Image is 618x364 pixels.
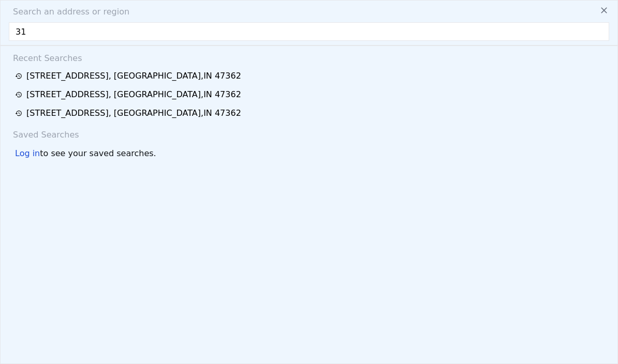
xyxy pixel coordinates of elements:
[9,123,609,143] div: Saved Searches
[15,70,606,82] a: [STREET_ADDRESS], [GEOGRAPHIC_DATA],IN 47362
[26,70,241,82] div: [STREET_ADDRESS] , [GEOGRAPHIC_DATA] , IN 47362
[26,107,241,119] div: [STREET_ADDRESS] , [GEOGRAPHIC_DATA] , IN 47362
[9,46,609,67] div: Recent Searches
[5,6,129,18] span: Search an address or region
[40,147,156,160] span: to see your saved searches.
[15,88,606,101] a: [STREET_ADDRESS], [GEOGRAPHIC_DATA],IN 47362
[15,107,606,119] a: [STREET_ADDRESS], [GEOGRAPHIC_DATA],IN 47362
[15,147,40,160] div: Log in
[26,88,241,101] div: [STREET_ADDRESS] , [GEOGRAPHIC_DATA] , IN 47362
